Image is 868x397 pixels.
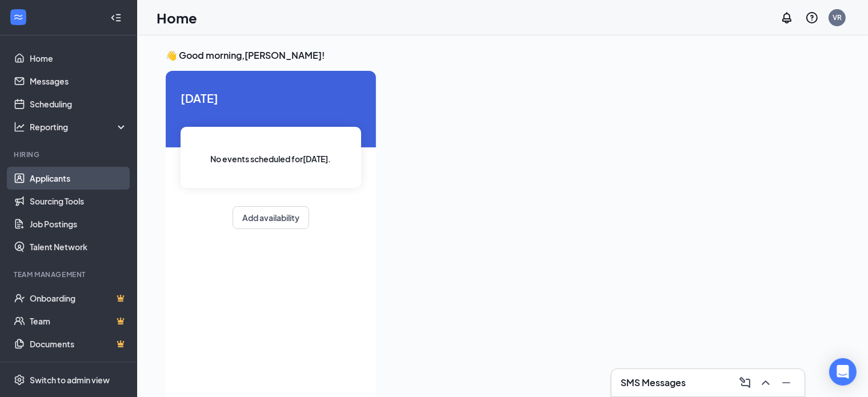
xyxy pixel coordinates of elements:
svg: WorkstreamLogo [13,11,24,23]
a: DocumentsCrown [30,332,127,355]
svg: ComposeMessage [738,376,752,390]
a: Scheduling [30,93,127,115]
span: [DATE] [181,89,361,107]
h3: 👋 Good morning, [PERSON_NAME] ! [166,49,839,62]
svg: Minimize [779,376,793,390]
a: Talent Network [30,235,127,258]
a: Messages [30,70,127,93]
span: No events scheduled for [DATE] . [211,153,331,165]
div: Open Intercom Messenger [829,358,857,386]
div: Hiring [14,150,125,159]
a: Job Postings [30,212,127,235]
h1: Home [157,8,197,27]
button: Minimize [777,374,795,392]
button: ChevronUp [757,374,775,392]
svg: Notifications [780,11,794,25]
div: Switch to admin view [30,374,110,386]
button: Add availability [233,206,309,229]
svg: Analysis [14,121,25,133]
a: TeamCrown [30,310,127,332]
a: SurveysCrown [30,355,127,378]
button: ComposeMessage [736,374,754,392]
svg: Settings [14,374,25,386]
svg: QuestionInfo [805,11,819,25]
div: Reporting [30,121,128,133]
div: Team Management [14,270,125,279]
a: Sourcing Tools [30,190,127,212]
a: Applicants [30,167,127,190]
div: VR [833,13,842,22]
a: OnboardingCrown [30,287,127,310]
a: Home [30,47,127,70]
svg: Collapse [110,12,122,23]
svg: ChevronUp [759,376,773,390]
h3: SMS Messages [621,376,686,389]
